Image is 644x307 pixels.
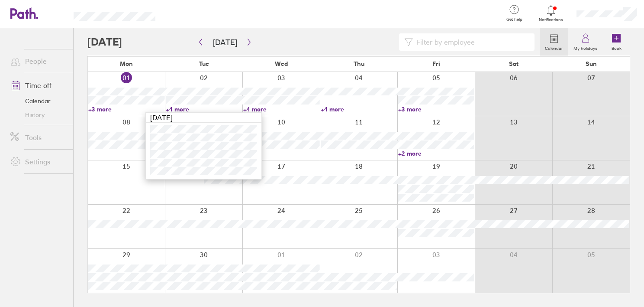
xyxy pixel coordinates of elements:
[166,105,242,113] a: +4 more
[120,60,133,67] span: Mon
[537,4,565,23] a: Notifications
[3,77,73,94] a: Time off
[321,105,397,113] a: +4 more
[3,129,73,146] a: Tools
[275,60,288,67] span: Wed
[540,28,568,56] a: Calendar
[568,28,602,56] a: My holidays
[398,105,475,113] a: +3 more
[432,60,440,67] span: Fri
[568,43,602,51] label: My holidays
[3,52,73,70] a: People
[602,28,630,56] a: Book
[509,60,518,67] span: Sat
[146,113,261,123] div: [DATE]
[243,105,320,113] a: +4 more
[3,94,73,108] a: Calendar
[3,108,73,122] a: History
[500,17,528,22] span: Get help
[206,35,244,49] button: [DATE]
[606,43,627,51] label: Book
[199,60,209,67] span: Tue
[537,17,565,23] span: Notifications
[3,153,73,170] a: Settings
[540,43,568,51] label: Calendar
[413,34,530,50] input: Filter by employee
[88,105,165,113] a: +3 more
[586,60,597,67] span: Sun
[354,60,364,67] span: Thu
[398,150,475,157] a: +2 more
